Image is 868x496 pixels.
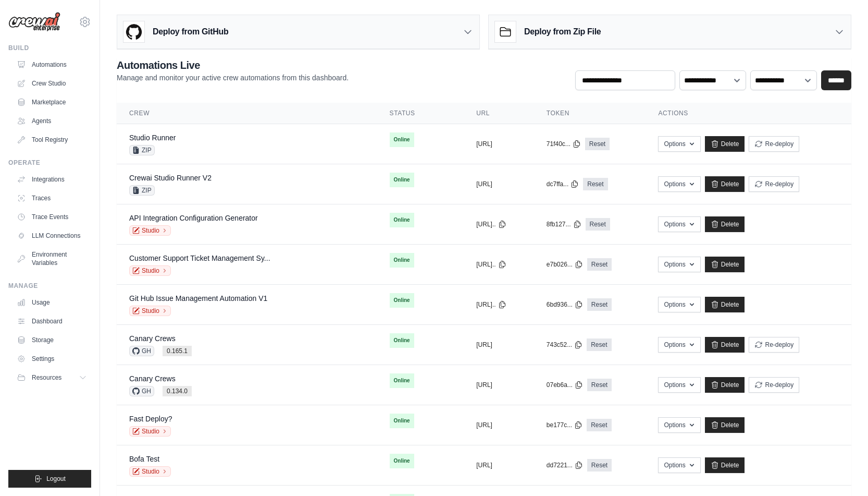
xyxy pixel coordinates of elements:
button: Options [658,257,700,272]
span: Online [390,173,414,187]
button: Options [658,176,700,192]
span: Online [390,132,414,147]
button: 743c52... [547,341,582,349]
a: Delete [705,297,745,312]
button: Re-deploy [749,377,799,393]
a: Delete [705,337,745,353]
span: Online [390,454,414,468]
a: Reset [587,419,611,431]
a: Git Hub Issue Management Automation V1 [129,294,267,303]
button: be177c... [547,421,582,429]
button: dd7221... [547,461,583,469]
a: Customer Support Ticket Management Sy... [129,254,270,262]
h2: Automations Live [117,58,349,72]
a: Reset [587,338,611,351]
a: Trace Events [13,209,91,225]
a: Reset [587,258,612,271]
span: ZIP [129,185,155,196]
a: Marketplace [13,94,91,111]
th: Status [377,103,464,124]
a: Usage [13,294,91,311]
th: Token [534,103,646,124]
a: Fast Deploy? [129,415,172,423]
button: Re-deploy [749,176,799,192]
div: Build [8,44,91,52]
button: Options [658,377,700,393]
a: Dashboard [13,313,91,330]
a: Storage [13,332,91,348]
button: Options [658,337,700,353]
button: Options [658,457,700,473]
button: Logout [8,470,91,488]
a: Studio [129,265,171,276]
button: Re-deploy [749,136,799,152]
a: Reset [587,459,612,471]
a: Delete [705,377,745,393]
th: Crew [117,103,377,124]
h3: Deploy from GitHub [153,26,228,38]
button: Re-deploy [749,337,799,353]
p: Manage and monitor your active crew automations from this dashboard. [117,72,349,83]
button: 07eb6a... [547,381,583,389]
th: Actions [646,103,851,124]
a: Canary Crews [129,374,176,383]
a: LLM Connections [13,227,91,244]
a: Crew Studio [13,75,91,92]
a: Environment Variables [13,246,91,271]
img: Logo [8,12,60,32]
a: Settings [13,350,91,367]
a: Delete [705,216,745,232]
button: Options [658,216,700,232]
a: Reset [585,138,610,150]
a: Delete [705,176,745,192]
span: GH [129,386,154,396]
span: GH [129,346,154,356]
button: e7b026... [547,260,583,269]
a: Reset [586,218,610,231]
a: Agents [13,113,91,129]
div: Operate [8,159,91,167]
button: Options [658,136,700,152]
a: Delete [705,257,745,272]
a: Delete [705,457,745,473]
a: Integrations [13,171,91,188]
span: 0.165.1 [163,346,192,356]
a: Delete [705,417,745,433]
span: 0.134.0 [163,386,192,396]
span: Online [390,253,414,268]
a: Reset [587,379,612,391]
a: Automations [13,56,91,73]
button: 6bd936... [547,300,583,309]
span: Online [390,293,414,308]
span: Online [390,213,414,227]
a: Studio Runner [129,134,176,142]
a: Delete [705,136,745,152]
th: URL [464,103,534,124]
a: Studio [129,466,171,477]
a: Studio [129,426,171,437]
button: 71f40c... [547,140,581,148]
a: Reset [587,298,612,311]
button: Resources [13,369,91,386]
a: Traces [13,190,91,207]
h3: Deploy from Zip File [524,26,601,38]
span: Online [390,373,414,388]
button: dc7ffa... [547,180,579,188]
a: Crewai Studio Runner V2 [129,174,212,182]
a: Tool Registry [13,131,91,148]
span: ZIP [129,145,155,155]
button: 8fb127... [547,220,581,228]
a: Canary Crews [129,334,176,343]
span: Logout [46,475,66,483]
button: Options [658,417,700,433]
span: Resources [32,373,61,382]
a: Studio [129,306,171,316]
span: Online [390,414,414,428]
a: Reset [583,178,607,190]
button: Options [658,297,700,312]
a: Bofa Test [129,455,159,463]
a: API Integration Configuration Generator [129,214,258,222]
div: Manage [8,282,91,290]
span: Online [390,333,414,348]
img: GitHub Logo [123,21,144,42]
